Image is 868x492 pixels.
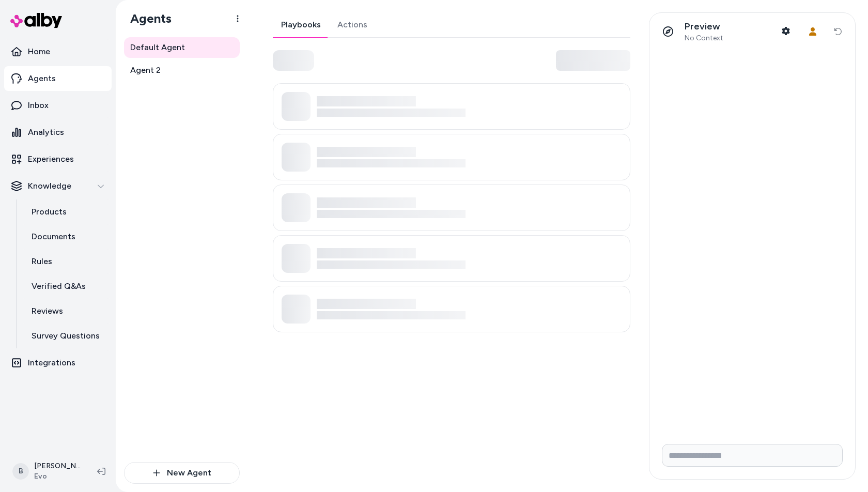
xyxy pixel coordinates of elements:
a: Agent 2 [124,60,240,81]
p: Integrations [28,357,75,369]
a: Products [21,199,112,224]
input: Write your prompt here [662,444,843,467]
p: Documents [32,230,75,243]
span: B [12,463,29,480]
p: Rules [32,255,52,268]
span: No Context [685,34,723,43]
button: B[PERSON_NAME]Evo [6,455,89,488]
a: Agents [4,66,112,91]
p: Agents [28,72,56,85]
p: Verified Q&As [32,280,86,293]
p: Home [28,45,50,58]
p: [PERSON_NAME] [34,461,81,471]
a: Integrations [4,350,112,375]
p: Experiences [28,153,74,165]
a: Rules [21,249,112,274]
p: Analytics [28,126,64,139]
button: New Agent [124,462,240,484]
p: Preview [685,21,723,33]
a: Playbooks [273,12,329,37]
h1: Agents [122,11,172,26]
button: Knowledge [4,174,112,198]
span: Evo [34,471,81,482]
span: Agent 2 [130,64,161,76]
p: Knowledge [28,180,71,192]
p: Inbox [28,99,49,112]
span: Default Agent [130,41,185,54]
a: Experiences [4,147,112,172]
a: Reviews [21,299,112,324]
a: Home [4,39,112,64]
a: Documents [21,224,112,249]
p: Reviews [32,305,63,317]
a: Analytics [4,120,112,145]
p: Survey Questions [32,330,100,342]
a: Default Agent [124,37,240,58]
a: Survey Questions [21,324,112,348]
a: Actions [329,12,376,37]
a: Inbox [4,93,112,118]
a: Verified Q&As [21,274,112,299]
img: alby Logo [10,13,62,28]
p: Products [32,206,67,218]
